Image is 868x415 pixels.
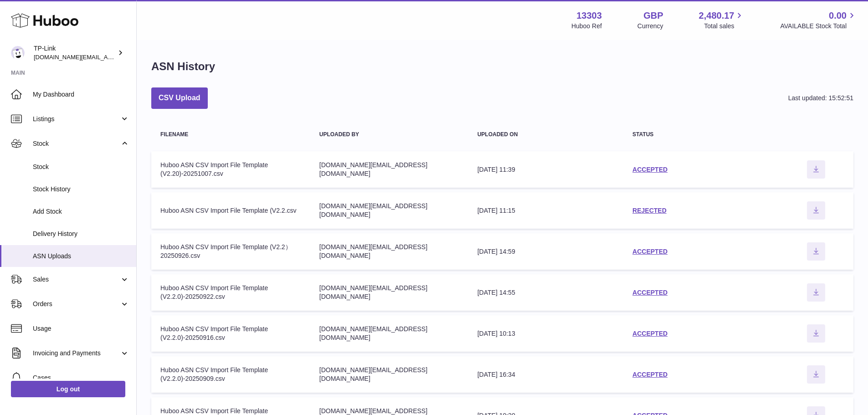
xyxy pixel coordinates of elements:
[632,248,668,255] a: ACCEPTED
[160,284,301,301] div: Huboo ASN CSV Import File Template (V2.2.0)-20250922.csv
[33,115,120,123] span: Listings
[780,10,857,31] a: 0.00 AVAILABLE Stock Total
[643,10,663,22] strong: GBP
[478,370,614,379] div: [DATE] 16:34
[699,10,734,22] span: 2,480.17
[704,22,745,31] span: Total sales
[632,371,668,378] a: ACCEPTED
[632,166,668,173] a: ACCEPTED
[151,123,310,147] th: Filename
[151,59,215,74] h1: ASN History
[310,123,468,147] th: Uploaded by
[478,165,614,174] div: [DATE] 11:39
[571,22,602,31] div: Huboo Ref
[33,163,129,171] span: Stock
[33,374,129,382] span: Cases
[780,22,857,31] span: AVAILABLE Stock Total
[807,160,825,179] button: Download ASN file
[788,94,853,102] div: Last updated: 15:52:51
[468,123,623,147] th: Uploaded on
[807,201,825,220] button: Download ASN file
[34,53,181,61] span: [DOMAIN_NAME][EMAIL_ADDRESS][DOMAIN_NAME]
[151,87,208,109] button: CSV Upload
[807,324,825,343] button: Download ASN file
[11,46,25,60] img: purchase.uk@tp-link.com
[319,243,459,260] div: [DOMAIN_NAME][EMAIL_ADDRESS][DOMAIN_NAME]
[33,207,129,216] span: Add Stock
[637,22,663,31] div: Currency
[33,185,129,194] span: Stock History
[319,161,459,178] div: [DOMAIN_NAME][EMAIL_ADDRESS][DOMAIN_NAME]
[160,161,301,178] div: Huboo ASN CSV Import File Template (V2.20)-20251007.csv
[632,330,668,337] a: ACCEPTED
[807,365,825,384] button: Download ASN file
[478,288,614,297] div: [DATE] 14:55
[632,207,667,214] a: REJECTED
[632,289,668,296] a: ACCEPTED
[33,275,120,284] span: Sales
[33,230,129,238] span: Delivery History
[829,10,847,22] span: 0.00
[319,366,459,383] div: [DOMAIN_NAME][EMAIL_ADDRESS][DOMAIN_NAME]
[33,139,120,148] span: Stock
[33,300,120,308] span: Orders
[623,123,779,147] th: Status
[33,90,129,99] span: My Dashboard
[160,325,301,342] div: Huboo ASN CSV Import File Template (V2.2.0)-20250916.csv
[478,247,614,256] div: [DATE] 14:59
[33,349,120,358] span: Invoicing and Payments
[807,242,825,261] button: Download ASN file
[478,329,614,338] div: [DATE] 10:13
[478,206,614,215] div: [DATE] 11:15
[34,44,116,61] div: TP-Link
[160,206,301,215] div: Huboo ASN CSV Import File Template (V2.2.csv
[160,366,301,383] div: Huboo ASN CSV Import File Template (V2.2.0)-20250909.csv
[779,123,853,147] th: actions
[319,325,459,342] div: [DOMAIN_NAME][EMAIL_ADDRESS][DOMAIN_NAME]
[160,243,301,260] div: Huboo ASN CSV Import File Template (V2.2）20250926.csv
[807,283,825,302] button: Download ASN file
[11,381,125,397] a: Log out
[33,324,129,333] span: Usage
[576,10,602,22] strong: 13303
[33,252,129,261] span: ASN Uploads
[699,10,745,31] a: 2,480.17 Total sales
[319,284,459,301] div: [DOMAIN_NAME][EMAIL_ADDRESS][DOMAIN_NAME]
[319,202,459,219] div: [DOMAIN_NAME][EMAIL_ADDRESS][DOMAIN_NAME]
